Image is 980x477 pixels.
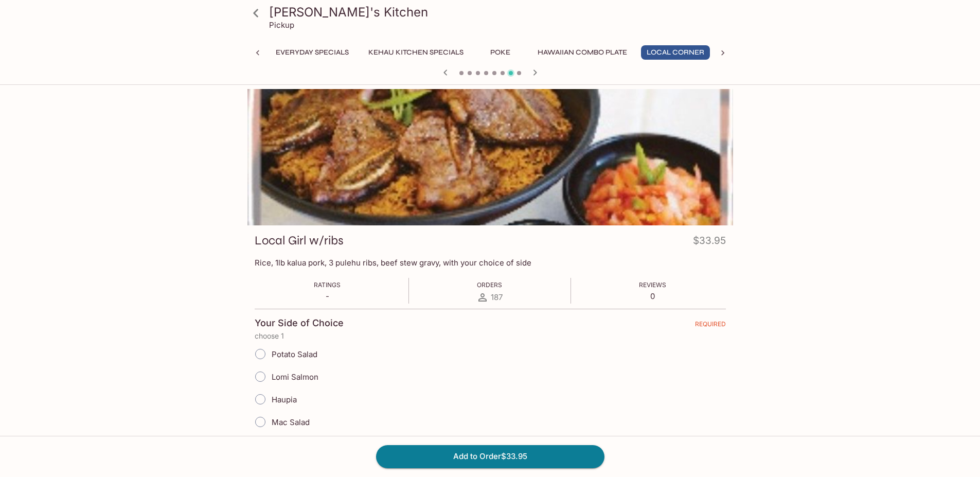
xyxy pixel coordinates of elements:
h4: $33.95 [693,233,726,253]
h4: Your Side of Choice [255,317,344,329]
p: Rice, 1lb kalua pork, 3 pulehu ribs, beef stew gravy, with your choice of side [255,258,726,268]
span: REQUIRED [695,320,726,332]
span: Mac Salad [272,417,310,427]
span: Orders [477,281,502,289]
button: Local Corner [641,45,710,60]
button: Hawaiian Combo Plate [532,45,633,60]
p: - [314,291,341,301]
span: Lomi Salmon [272,372,318,382]
div: Local Girl w/ribs [247,89,733,225]
p: Pickup [269,20,294,30]
button: Add to Order$33.95 [376,445,604,468]
button: Poke [477,45,524,60]
button: Kehau Kitchen Specials [363,45,469,60]
span: Haupia [272,395,297,404]
h3: [PERSON_NAME]'s Kitchen [269,4,729,20]
span: Reviews [639,281,666,289]
p: choose 1 [255,332,726,340]
p: 0 [639,291,666,301]
span: Ratings [314,281,341,289]
span: Potato Salad [272,349,317,359]
button: Everyday Specials [270,45,354,60]
span: 187 [491,292,503,302]
h3: Local Girl w/ribs [255,233,344,249]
